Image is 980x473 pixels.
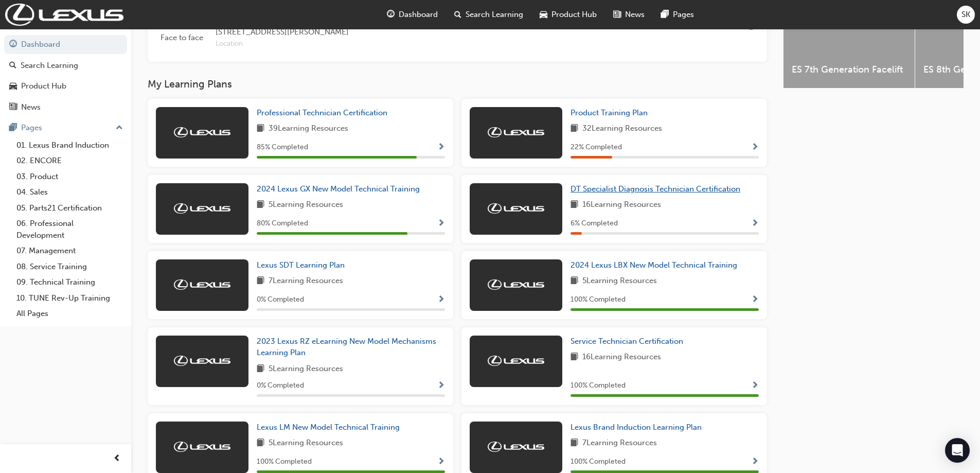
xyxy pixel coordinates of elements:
[4,98,127,117] a: News
[12,306,127,322] a: All Pages
[605,4,653,25] a: news-iconNews
[751,295,759,305] span: Show Progress
[571,184,740,194] span: DT Specialist Diagnosis Technician Certification
[257,363,264,376] span: book-icon
[5,4,123,26] img: Trak
[12,184,127,200] a: 04. Sales
[488,203,544,214] img: Trak
[4,118,127,137] button: Pages
[257,183,424,195] a: 2024 Lexus GX New Model Technical Training
[257,218,308,230] span: 80 % Completed
[257,423,400,432] span: Lexus LM New Model Technical Training
[257,122,264,135] span: book-icon
[4,35,127,54] a: Dashboard
[571,294,626,306] span: 100 % Completed
[21,101,41,113] div: News
[540,8,547,21] span: car-icon
[751,219,759,229] span: Show Progress
[9,40,17,49] span: guage-icon
[961,9,970,21] span: SK
[571,108,648,117] span: Product Training Plan
[582,199,661,212] span: 16 Learning Resources
[216,26,387,38] span: [STREET_ADDRESS][PERSON_NAME]
[257,184,420,194] span: 2024 Lexus GX New Model Technical Training
[379,4,446,25] a: guage-iconDashboard
[9,103,17,112] span: news-icon
[257,275,264,288] span: book-icon
[571,336,687,347] a: Service Technician Certification
[12,216,127,243] a: 06. Professional Development
[488,442,544,452] img: Trak
[257,294,304,306] span: 0 % Completed
[257,422,404,433] a: Lexus LM New Model Technical Training
[571,122,578,135] span: book-icon
[269,122,348,135] span: 39 Learning Resources
[571,456,626,468] span: 100 % Completed
[21,80,66,92] div: Product Hub
[488,279,544,290] img: Trak
[257,336,445,359] a: 2023 Lexus RZ eLearning New Model Mechanisms Learning Plan
[174,127,230,137] img: Trak
[454,8,461,21] span: search-icon
[12,200,127,216] a: 05. Parts21 Certification
[571,259,741,271] a: 2024 Lexus LBX New Model Technical Training
[582,275,657,288] span: 5 Learning Resources
[571,199,578,212] span: book-icon
[9,61,16,71] span: search-icon
[571,260,737,270] span: 2024 Lexus LBX New Model Technical Training
[12,153,127,169] a: 02. ENCORE
[21,122,42,134] div: Pages
[571,107,652,119] a: Product Training Plan
[257,337,436,358] span: 2023 Lexus RZ eLearning New Model Mechanisms Learning Plan
[4,33,127,118] button: DashboardSearch LearningProduct HubNews
[571,183,744,195] a: DT Specialist Diagnosis Technician Certification
[257,108,387,117] span: Professional Technician Certification
[531,4,605,25] a: car-iconProduct Hub
[488,356,544,366] img: Trak
[625,9,645,21] span: News
[751,293,759,306] button: Show Progress
[174,203,230,214] img: Trak
[257,380,304,392] span: 0 % Completed
[437,381,445,391] span: Show Progress
[673,9,694,21] span: Pages
[387,8,395,21] span: guage-icon
[257,260,345,270] span: Lexus SDT Learning Plan
[751,141,759,154] button: Show Progress
[12,137,127,153] a: 01. Lexus Brand Induction
[174,279,230,290] img: Trak
[551,9,597,21] span: Product Hub
[613,8,621,21] span: news-icon
[751,379,759,392] button: Show Progress
[437,456,445,468] button: Show Progress
[571,351,578,364] span: book-icon
[571,423,702,432] span: Lexus Brand Induction Learning Plan
[113,452,121,465] span: prev-icon
[174,356,230,366] img: Trak
[437,141,445,154] button: Show Progress
[653,4,702,25] a: pages-iconPages
[269,275,343,288] span: 7 Learning Resources
[945,438,970,463] div: Open Intercom Messenger
[21,60,78,72] div: Search Learning
[12,169,127,185] a: 03. Product
[12,274,127,290] a: 09. Technical Training
[488,127,544,137] img: Trak
[12,259,127,275] a: 08. Service Training
[4,77,127,96] a: Product Hub
[466,9,523,21] span: Search Learning
[216,38,387,50] span: Location
[957,6,975,24] button: SK
[174,442,230,452] img: Trak
[582,122,662,135] span: 32 Learning Resources
[257,199,264,212] span: book-icon
[751,143,759,152] span: Show Progress
[399,9,438,21] span: Dashboard
[661,8,669,21] span: pages-icon
[437,293,445,306] button: Show Progress
[9,82,17,91] span: car-icon
[4,56,127,75] a: Search Learning
[571,437,578,450] span: book-icon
